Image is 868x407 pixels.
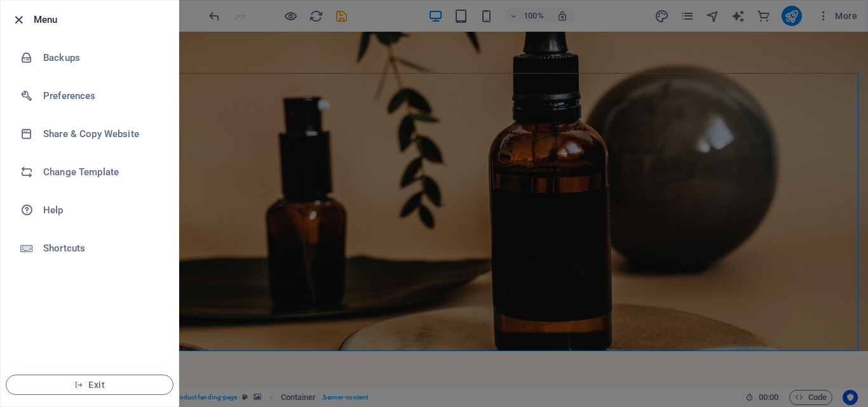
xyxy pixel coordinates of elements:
h6: Shortcuts [43,241,161,256]
h6: Help [43,203,161,218]
span: Exit [17,380,163,390]
h6: Change Template [43,164,161,180]
h6: Menu [34,12,168,27]
h6: Backups [43,50,161,65]
button: Exit [6,375,173,395]
h6: Share & Copy Website [43,126,161,142]
h6: Preferences [43,88,161,103]
a: Help [1,191,179,229]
